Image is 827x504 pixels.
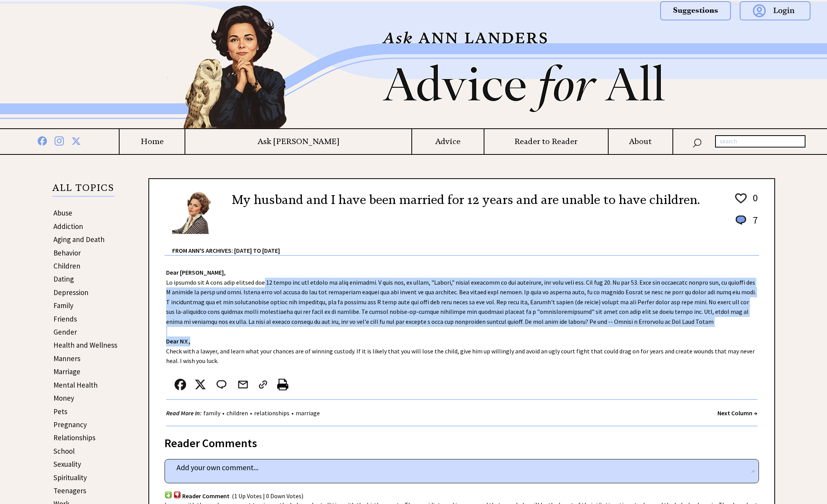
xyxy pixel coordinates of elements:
[691,2,694,128] img: right_new2.png
[715,135,805,148] input: search
[252,409,291,417] a: relationships
[173,491,181,498] img: votdown.png
[749,191,758,213] td: 0
[53,380,98,390] a: Mental Health
[232,191,700,209] h2: My husband and I have been married for 12 years and are unable to have children.
[72,135,81,146] img: x%20blue.png
[166,269,226,276] strong: Dear [PERSON_NAME],
[182,492,230,500] span: Reader Comment
[185,137,411,146] a: Ask [PERSON_NAME]
[53,367,80,376] a: Marriage
[52,184,114,197] p: ALL TOPICS
[195,379,206,390] img: x_small.png
[53,235,105,244] a: Aging and Death
[53,486,86,495] a: Teenagers
[120,137,185,146] a: Home
[53,274,74,283] a: Dating
[172,191,220,234] img: Ann6%20v2%20small.png
[53,314,77,323] a: Friends
[172,235,759,255] div: From Ann's Archives: [DATE] to [DATE]
[53,261,80,270] a: Children
[660,1,731,20] img: suggestions.png
[232,492,303,500] span: (1 Up Votes | 0 Down Votes)
[294,409,322,417] a: marriage
[277,379,288,390] img: printer%20icon.png
[166,408,322,418] div: • • •
[53,420,87,429] a: Pregnancy
[692,137,702,148] img: search_nav.png
[749,214,758,234] td: 7
[257,379,269,390] img: link_02.png
[149,256,774,426] div: Lo ipsumdo sit A cons adip elitsed doe 12 tempo inc utl etdolo ma aliq enimadmi. V quis nos, ex u...
[175,379,186,390] img: facebook.png
[215,379,228,390] img: message_round%202.png
[55,135,64,146] img: instagram%20blue.png
[484,137,608,146] a: Reader to Reader
[412,137,484,146] a: Advice
[53,446,75,456] a: School
[53,459,81,469] a: Sexuality
[734,192,748,205] img: heart_outline%201.png
[165,491,172,498] img: votup.png
[137,2,691,128] img: header2b_v1.png
[53,433,95,442] a: Relationships
[53,407,67,416] a: Pets
[53,222,83,231] a: Addiction
[201,409,222,417] a: family
[53,354,80,363] a: Manners
[166,409,201,417] strong: Read More In:
[165,435,759,447] div: Reader Comments
[53,248,81,257] a: Behavior
[53,393,74,403] a: Money
[166,337,190,345] strong: Dear N.Y.,
[38,135,47,146] img: facebook%20blue.png
[53,327,77,337] a: Gender
[740,1,810,20] img: login.png
[53,208,72,217] a: Abuse
[53,288,88,297] a: Depression
[609,137,672,146] a: About
[225,409,250,417] a: children
[734,214,748,226] img: message_round%201.png
[53,340,117,350] a: Health and Wellness
[53,301,73,310] a: Family
[717,409,757,417] a: Next Column →
[237,379,249,390] img: mail.png
[53,473,87,482] a: Spirituality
